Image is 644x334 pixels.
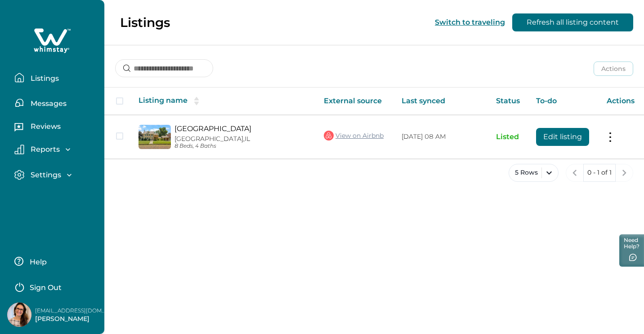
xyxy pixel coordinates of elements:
[139,125,171,149] img: propertyImage_Pearl Street Pool House
[435,18,505,26] button: Switch to traveling
[317,88,394,115] th: External source
[509,164,559,182] button: 5 Rows
[615,164,633,182] button: next page
[174,143,309,149] p: 8 Beds, 4 Baths
[28,99,67,108] p: Messages
[529,88,599,115] th: To-do
[28,145,60,154] p: Reports
[35,306,107,315] p: [EMAIL_ADDRESS][DOMAIN_NAME]
[14,145,97,154] button: Reports
[14,170,97,180] button: Settings
[30,283,62,292] p: Sign Out
[188,97,206,105] button: sorting
[536,128,589,146] button: Edit listing
[489,88,529,115] th: Status
[7,303,31,327] img: Whimstay Host
[35,315,107,324] p: [PERSON_NAME]
[496,132,522,141] p: Listed
[120,15,170,30] p: Listings
[14,94,97,112] button: Messages
[394,88,489,115] th: Last synced
[402,132,482,141] p: [DATE] 08 AM
[583,164,616,182] button: 0 - 1 of 1
[174,135,309,143] p: [GEOGRAPHIC_DATA], IL
[587,168,612,177] p: 0 - 1 of 1
[14,69,97,87] button: Listings
[599,88,644,115] th: Actions
[174,124,309,133] a: [GEOGRAPHIC_DATA]
[28,171,61,180] p: Settings
[27,258,47,267] p: Help
[28,122,61,131] p: Reviews
[28,74,59,83] p: Listings
[512,13,633,31] button: Refresh all listing content
[14,277,94,295] button: Sign Out
[131,88,317,115] th: Listing name
[566,164,584,182] button: previous page
[594,62,633,76] button: Actions
[14,119,97,137] button: Reviews
[324,130,384,141] a: View on Airbnb
[14,252,94,270] button: Help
